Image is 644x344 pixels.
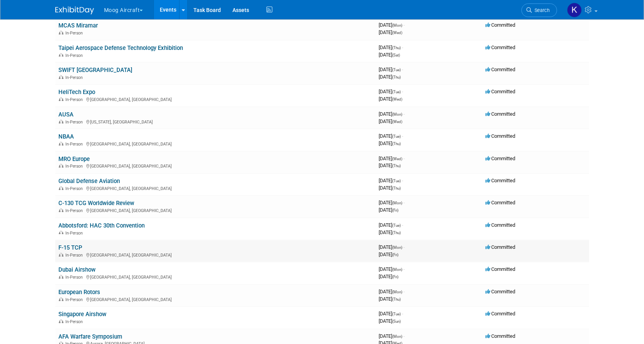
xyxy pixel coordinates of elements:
[379,318,401,324] span: [DATE]
[58,289,100,296] a: European Rotors
[392,334,402,339] span: (Mon)
[402,89,403,94] span: -
[485,311,515,317] span: Committed
[392,112,402,116] span: (Mon)
[58,311,106,318] a: Singapore Airshow
[379,140,401,146] span: [DATE]
[521,3,557,17] a: Search
[58,111,73,118] a: AUSA
[58,296,372,302] div: [GEOGRAPHIC_DATA], [GEOGRAPHIC_DATA]
[58,244,82,251] a: F-15 TCP
[392,267,402,272] span: (Mon)
[379,229,401,235] span: [DATE]
[379,52,400,58] span: [DATE]
[58,252,372,258] div: [GEOGRAPHIC_DATA], [GEOGRAPHIC_DATA]
[65,31,85,36] span: In-Person
[59,120,63,123] img: In-Person Event
[379,111,405,117] span: [DATE]
[58,156,90,163] a: MRO Europe
[65,120,85,125] span: In-Person
[65,253,85,258] span: In-Person
[392,31,402,35] span: (Wed)
[402,222,403,228] span: -
[485,156,515,161] span: Committed
[58,140,372,147] div: [GEOGRAPHIC_DATA], [GEOGRAPHIC_DATA]
[379,311,403,317] span: [DATE]
[58,200,134,207] a: C-130 TCG Worldwide Review
[392,75,401,79] span: (Thu)
[379,178,403,183] span: [DATE]
[485,222,515,228] span: Committed
[392,201,402,205] span: (Mon)
[59,319,63,323] img: In-Person Event
[65,319,85,324] span: In-Person
[485,244,515,250] span: Committed
[59,186,63,190] img: In-Person Event
[58,22,98,29] a: MCAS Miramar
[392,290,402,294] span: (Mon)
[379,67,403,72] span: [DATE]
[65,275,85,280] span: In-Person
[402,133,403,139] span: -
[379,252,398,257] span: [DATE]
[392,164,401,168] span: (Thu)
[403,22,405,28] span: -
[379,244,405,250] span: [DATE]
[379,207,398,213] span: [DATE]
[379,133,403,139] span: [DATE]
[379,96,402,102] span: [DATE]
[403,156,405,161] span: -
[58,274,372,280] div: [GEOGRAPHIC_DATA], [GEOGRAPHIC_DATA]
[392,208,398,212] span: (Fri)
[402,311,403,317] span: -
[392,46,401,50] span: (Thu)
[403,111,405,117] span: -
[379,163,401,168] span: [DATE]
[65,142,85,147] span: In-Person
[58,207,372,213] div: [GEOGRAPHIC_DATA], [GEOGRAPHIC_DATA]
[379,185,401,191] span: [DATE]
[59,75,63,79] img: In-Person Event
[58,44,183,51] a: Taipei Aerospace Defense Technology Exhibition
[403,200,405,205] span: -
[59,208,63,212] img: In-Person Event
[379,274,398,279] span: [DATE]
[403,244,405,250] span: -
[65,297,85,302] span: In-Person
[567,3,582,17] img: Kathryn Germony
[58,67,132,74] a: SWIFT [GEOGRAPHIC_DATA]
[58,163,372,169] div: [GEOGRAPHIC_DATA], [GEOGRAPHIC_DATA]
[392,68,401,72] span: (Tue)
[392,23,402,27] span: (Mon)
[379,22,405,28] span: [DATE]
[58,89,95,96] a: HeliTech Expo
[485,44,515,50] span: Committed
[392,275,398,279] span: (Fri)
[379,333,405,339] span: [DATE]
[485,22,515,28] span: Committed
[379,222,403,228] span: [DATE]
[65,75,85,80] span: In-Person
[58,118,372,125] div: [US_STATE], [GEOGRAPHIC_DATA]
[379,29,402,35] span: [DATE]
[485,333,515,339] span: Committed
[402,44,403,50] span: -
[59,231,63,234] img: In-Person Event
[403,333,405,339] span: -
[65,97,85,102] span: In-Person
[392,223,401,228] span: (Tue)
[379,156,405,161] span: [DATE]
[485,133,515,139] span: Committed
[402,178,403,183] span: -
[392,142,401,146] span: (Thu)
[379,296,401,302] span: [DATE]
[392,319,401,323] span: (Sun)
[403,289,405,294] span: -
[379,289,405,294] span: [DATE]
[379,266,405,272] span: [DATE]
[392,186,401,190] span: (Thu)
[402,67,403,72] span: -
[392,245,402,250] span: (Mon)
[379,74,401,80] span: [DATE]
[58,133,74,140] a: NBAA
